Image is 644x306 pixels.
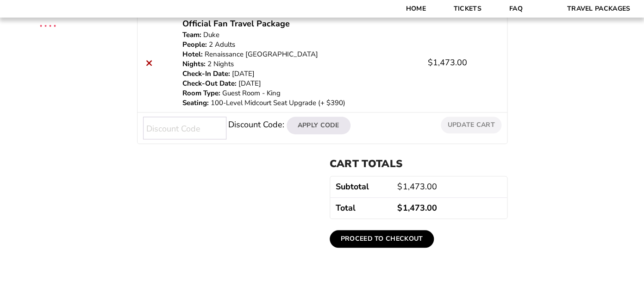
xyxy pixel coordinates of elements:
dt: Nights: [182,59,206,69]
bdi: 1,473.00 [397,181,437,192]
span: $ [427,57,432,68]
h2: Cart totals [330,158,507,170]
th: Subtotal [330,176,392,197]
a: Proceed to checkout [330,230,434,248]
dt: People: [182,40,207,50]
button: Apply Code [287,117,350,134]
span: $ [397,181,402,192]
bdi: 1,473.00 [427,57,467,68]
p: [DATE] [182,69,416,79]
dt: Seating: [182,98,209,108]
p: Guest Room - King [182,88,416,98]
span: $ [397,202,402,213]
dt: Team: [182,30,201,40]
p: [DATE] [182,79,416,88]
label: Discount Code: [228,119,284,130]
th: Total [330,197,392,219]
p: 100-Level Midcourt Seat Upgrade (+ $390) [182,98,416,108]
p: 2 Nights [182,59,416,69]
p: Duke [182,30,416,40]
dt: Hotel: [182,50,203,59]
p: Renaissance [GEOGRAPHIC_DATA] [182,50,416,59]
dt: Check-Out Date: [182,79,237,88]
bdi: 1,473.00 [397,202,437,213]
dt: Check-In Date: [182,69,230,79]
button: Update cart [441,117,501,133]
dt: Room Type: [182,88,220,98]
a: Official Fan Travel Package [182,18,290,30]
a: Remove this item [143,56,156,69]
img: CBS Sports Thanksgiving Classic [28,5,68,45]
input: Discount Code [143,117,226,139]
p: 2 Adults [182,40,416,50]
